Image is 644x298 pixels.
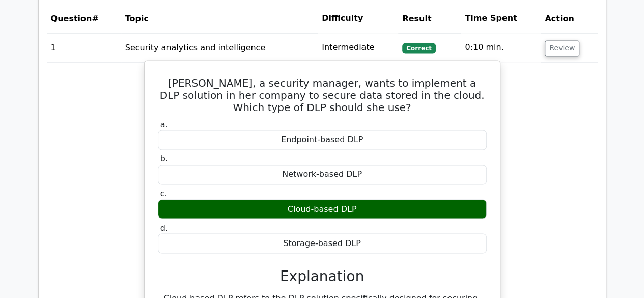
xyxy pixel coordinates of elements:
[160,188,167,198] span: c.
[160,154,168,164] span: b.
[160,223,168,232] span: d.
[402,43,435,53] span: Correct
[318,33,398,62] td: Intermediate
[158,233,487,253] div: Storage-based DLP
[158,165,487,184] div: Network-based DLP
[47,4,121,33] th: #
[541,4,597,33] th: Action
[461,33,541,62] td: 0:10 min.
[51,14,92,23] span: Question
[398,4,461,33] th: Result
[47,33,121,62] td: 1
[318,4,398,33] th: Difficulty
[158,130,487,150] div: Endpoint-based DLP
[158,199,487,219] div: Cloud-based DLP
[121,33,318,62] td: Security analytics and intelligence
[461,4,541,33] th: Time Spent
[545,40,579,56] button: Review
[157,77,488,114] h5: [PERSON_NAME], a security manager, wants to implement a DLP solution in her company to secure dat...
[160,120,168,129] span: a.
[121,4,318,33] th: Topic
[164,267,481,285] h3: Explanation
